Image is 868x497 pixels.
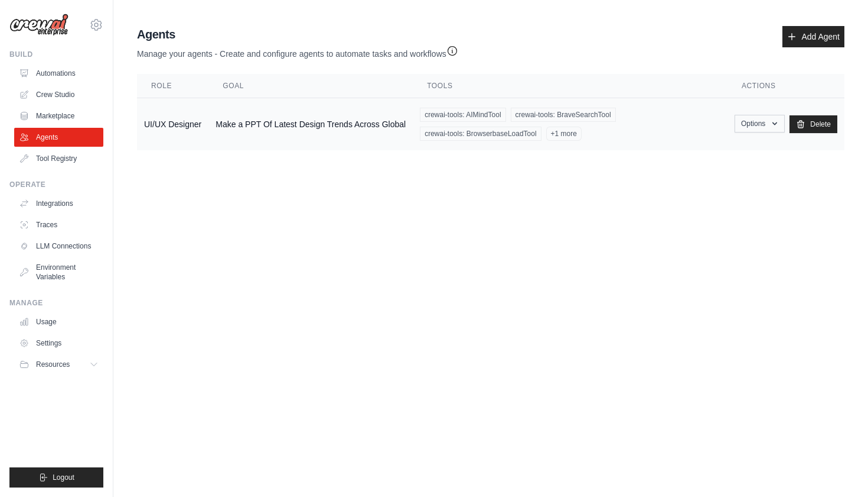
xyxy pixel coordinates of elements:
a: Environment Variables [14,258,103,286]
a: Tool Registry [14,149,103,168]
th: Tools [413,74,727,98]
td: UI/UX Designer [137,98,208,151]
span: crewai-tools: BraveSearchTool [511,108,616,122]
button: Options [735,115,785,133]
a: Delete [789,115,837,133]
td: Make a PPT Of Latest Design Trends Across Global [208,98,413,151]
a: Crew Studio [14,85,103,104]
span: crewai-tools: AIMindTool [420,108,505,122]
img: Logo [9,14,68,36]
span: crewai-tools: BrowserbaseLoadTool [420,127,541,141]
div: Operate [9,180,103,189]
div: Manage [9,298,103,308]
th: Goal [208,74,413,98]
th: Role [137,74,208,98]
a: Integrations [14,194,103,213]
button: Logout [9,467,103,488]
span: Logout [53,473,74,482]
a: Agents [14,128,103,147]
th: Actions [727,74,844,98]
div: Build [9,50,103,59]
a: Traces [14,215,103,234]
a: Usage [14,312,103,331]
span: +1 more [546,127,582,141]
span: Resources [36,360,70,369]
a: LLM Connections [14,237,103,256]
a: Automations [14,64,103,83]
button: Resources [14,355,103,374]
a: Settings [14,334,103,353]
p: Manage your agents - Create and configure agents to automate tasks and workflows [137,43,458,60]
h2: Agents [137,26,458,43]
a: Marketplace [14,106,103,125]
a: Add Agent [782,26,844,47]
